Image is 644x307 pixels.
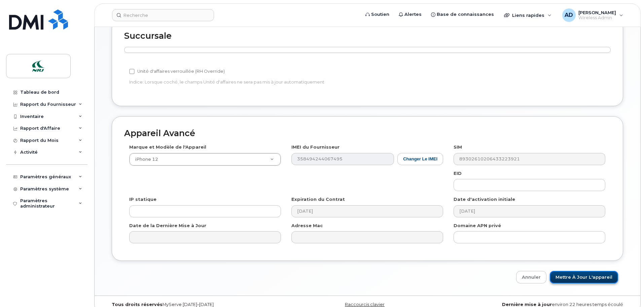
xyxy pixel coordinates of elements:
[291,222,323,229] label: Adresse Mac
[112,9,214,21] input: Recherche
[129,144,206,150] label: Marque et Modèle de l'Appareil
[129,79,443,85] p: Indice: Lorsque coché, le champs Unité d'affaires ne sera pas mis à jour automatiquement
[550,271,618,283] input: Mettre à jour l'appareil
[516,271,546,283] a: Annuler
[112,302,163,307] strong: Tous droits réservés
[291,144,339,150] label: IMEI du Fournisseur
[502,302,552,307] strong: Dernière mise à jour
[558,8,628,22] div: Alain Delisle
[565,11,573,19] span: AD
[129,69,135,74] input: Unité d'affaires verrouillée (RH Override)
[454,222,501,229] label: Domaine APN privé
[454,196,515,203] label: Date d'activation initiale
[578,10,616,15] span: [PERSON_NAME]
[371,11,389,18] span: Soutien
[124,129,611,138] h2: Appareil Avancé
[426,8,499,21] a: Base de connaissances
[129,222,206,229] label: Date de la Dernière Mise à Jour
[291,196,345,203] label: Expiration du Contrat
[394,8,426,21] a: Alertes
[345,302,385,307] a: Raccourcis clavier
[578,15,616,21] span: Wireless Admin
[397,153,443,165] button: Changer le IMEI
[404,11,422,18] span: Alertes
[361,8,394,21] a: Soutien
[124,31,611,41] h2: Succursale
[512,12,544,18] span: Liens rapides
[130,153,281,165] a: iPhone 12
[499,8,556,22] div: Liens rapides
[454,170,462,177] label: EID
[437,11,494,18] span: Base de connaissances
[129,196,156,203] label: IP statique
[131,156,158,162] span: iPhone 12
[454,144,462,150] label: SIM
[129,67,225,75] label: Unité d'affaires verrouillée (RH Override)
